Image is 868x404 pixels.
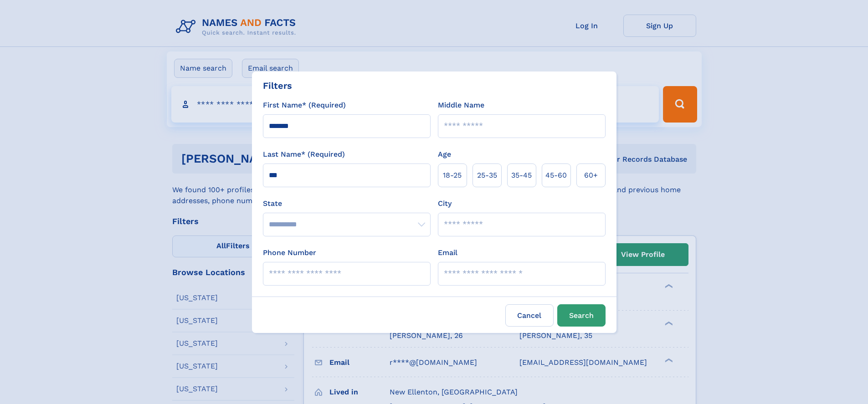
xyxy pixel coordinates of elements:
label: Email [438,247,457,258]
label: State [263,198,431,209]
label: First Name* (Required) [263,100,346,111]
label: City [438,198,452,209]
button: Search [557,304,606,327]
label: Cancel [505,304,554,327]
label: Phone Number [263,247,316,258]
span: 18‑25 [443,170,462,181]
label: Middle Name [438,100,484,111]
label: Last Name* (Required) [263,149,345,160]
label: Age [438,149,451,160]
div: Filters [263,79,292,92]
span: 25‑35 [477,170,497,181]
span: 60+ [584,170,598,181]
span: 45‑60 [545,170,567,181]
span: 35‑45 [511,170,532,181]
